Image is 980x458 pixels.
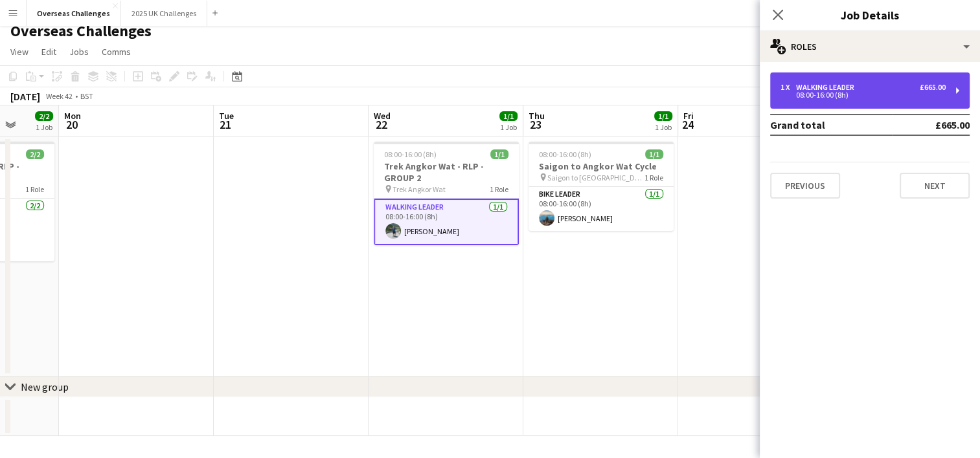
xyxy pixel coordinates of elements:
div: BST [80,91,93,101]
div: 1 Job [36,122,52,132]
div: Roles [760,31,980,62]
span: 1 Role [490,184,508,194]
span: 23 [527,117,545,132]
div: New group [21,380,69,393]
div: 08:00-16:00 (8h) [781,92,946,98]
span: Mon [64,110,81,122]
span: Saigon to [GEOGRAPHIC_DATA] [547,173,644,182]
a: Comms [97,43,136,60]
span: Trek Angkor Wat [393,184,446,194]
span: Comms [102,46,131,58]
span: 1/1 [654,111,672,121]
td: Grand total [770,114,893,135]
span: Edit [41,46,56,58]
app-job-card: 08:00-16:00 (8h)1/1Trek Angkor Wat - RLP - GROUP 2 Trek Angkor Wat1 RoleWalking Leader1/108:00-16... [374,142,519,245]
div: 1 x [781,83,796,92]
button: 2025 UK Challenges [121,1,207,26]
div: 1 Job [655,122,672,132]
span: 1/1 [490,149,508,159]
span: Week 42 [43,91,75,101]
span: Wed [374,110,391,122]
span: 1 Role [25,184,44,194]
span: Fri [683,110,694,122]
span: 2/2 [26,149,44,159]
button: Next [900,173,970,199]
span: Tue [219,110,234,122]
div: Walking Leader [796,83,860,92]
span: View [10,46,28,58]
span: Jobs [69,46,89,58]
a: Edit [36,43,62,60]
div: [DATE] [10,90,40,103]
button: Previous [770,173,840,199]
span: 20 [62,117,81,132]
span: 24 [681,117,694,132]
h3: Job Details [760,6,980,23]
span: Thu [529,110,545,122]
td: £665.00 [893,114,970,135]
app-card-role: Bike Leader1/108:00-16:00 (8h)[PERSON_NAME] [529,187,674,231]
span: 08:00-16:00 (8h) [384,149,437,159]
span: 21 [217,117,234,132]
div: 1 Job [500,122,517,132]
h3: Saigon to Angkor Wat Cycle [529,160,674,172]
span: 1/1 [645,149,663,159]
span: 2/2 [35,111,53,121]
span: 1/1 [499,111,518,121]
span: 22 [372,117,391,132]
a: View [5,43,34,60]
span: 08:00-16:00 (8h) [539,149,591,159]
span: 1 Role [644,173,663,182]
a: Jobs [64,43,94,60]
app-card-role: Walking Leader1/108:00-16:00 (8h)[PERSON_NAME] [374,199,519,245]
h1: Overseas Challenges [10,21,152,41]
app-job-card: 08:00-16:00 (8h)1/1Saigon to Angkor Wat Cycle Saigon to [GEOGRAPHIC_DATA]1 RoleBike Leader1/108:0... [529,142,674,231]
h3: Trek Angkor Wat - RLP - GROUP 2 [374,160,519,184]
button: Overseas Challenges [27,1,121,26]
div: £665.00 [920,83,946,92]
